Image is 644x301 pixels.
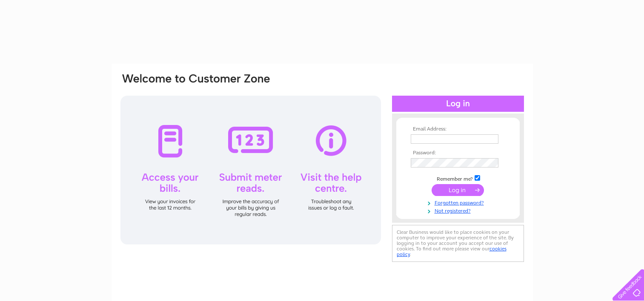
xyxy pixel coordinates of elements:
[432,184,484,196] input: Submit
[411,206,507,214] a: Not registered?
[397,246,507,257] a: cookies policy
[409,174,507,182] td: Remember me?
[409,126,507,132] th: Email Address:
[411,198,507,206] a: Forgotten password?
[409,150,507,156] th: Password:
[392,225,524,262] div: Clear Business would like to place cookies on your computer to improve your experience of the sit...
